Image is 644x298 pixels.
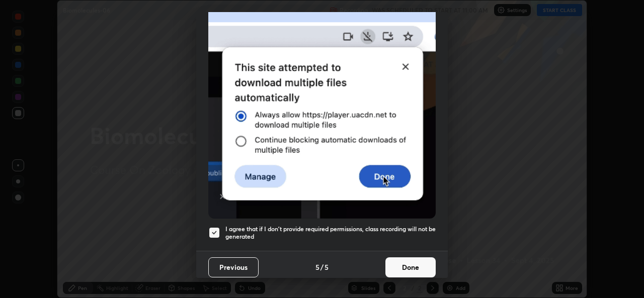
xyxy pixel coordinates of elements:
[315,262,319,272] h4: 5
[208,257,259,277] button: Previous
[225,225,436,241] h5: I agree that if I don't provide required permissions, class recording will not be generated
[320,262,324,272] h4: /
[385,257,436,277] button: Done
[325,262,329,272] h4: 5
